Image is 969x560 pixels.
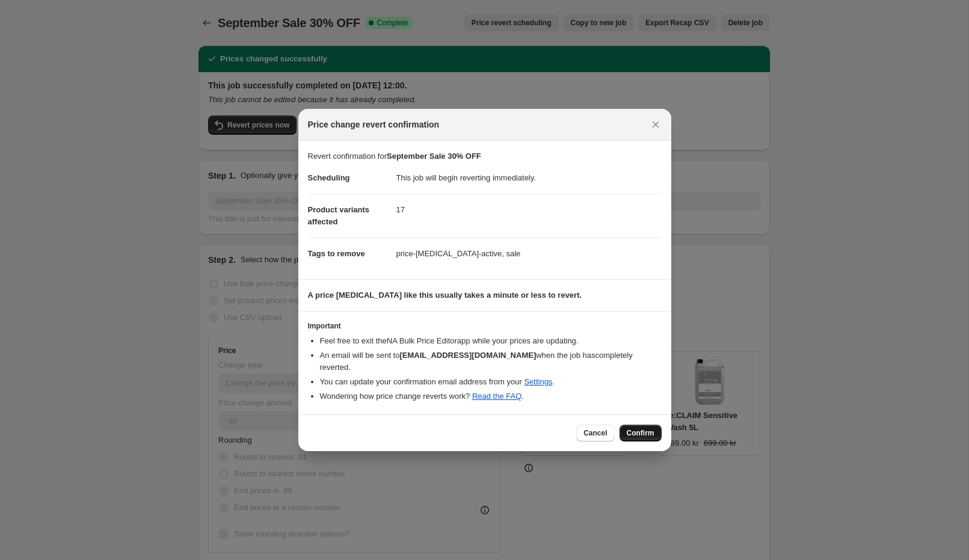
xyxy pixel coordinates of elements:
[308,291,582,300] b: A price [MEDICAL_DATA] like this usually takes a minute or less to revert.
[320,376,662,388] li: You can update your confirmation email address from your .
[576,425,614,442] button: Cancel
[387,152,481,161] b: September Sale 30% OFF
[320,390,662,402] li: Wondering how price change reverts work? .
[396,194,662,226] dd: 17
[396,238,662,269] dd: price-[MEDICAL_DATA]-active, sale
[308,321,662,331] h3: Important
[472,392,521,401] a: Read the FAQ
[308,150,662,162] p: Revert confirmation for
[620,425,662,442] button: Confirm
[647,116,664,133] button: Close
[399,351,536,360] b: [EMAIL_ADDRESS][DOMAIN_NAME]
[396,162,662,194] dd: This job will begin reverting immediately.
[524,377,552,386] a: Settings
[308,118,440,131] span: Price change revert confirmation
[308,205,370,226] span: Product variants affected
[308,173,350,182] span: Scheduling
[308,249,365,258] span: Tags to remove
[320,349,662,374] li: An email will be sent to when the job has completely reverted .
[583,428,607,438] span: Cancel
[320,335,662,347] li: Feel free to exit the NA Bulk Price Editor app while your prices are updating.
[627,428,654,438] span: Confirm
